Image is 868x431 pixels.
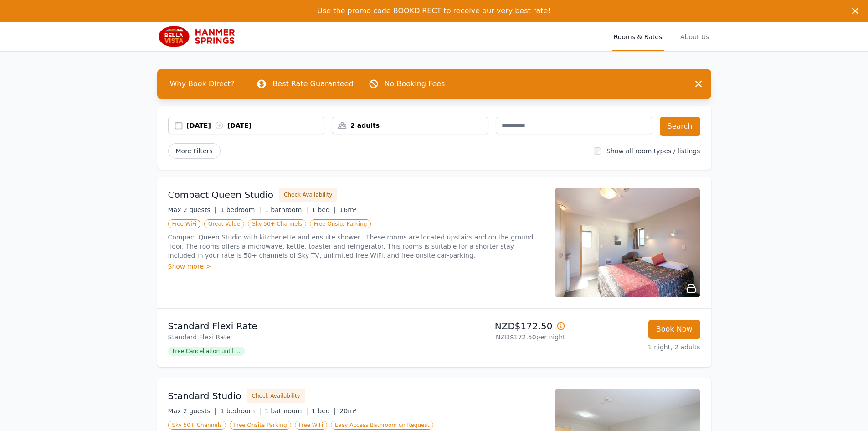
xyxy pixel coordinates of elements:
[312,206,336,213] span: 1 bed |
[279,188,337,202] button: Check Availability
[168,233,544,260] p: Compact Queen Studio with kitchenette and ensuite shower. These rooms are located upstairs and on...
[438,320,565,332] p: NZD$172.50
[295,421,328,430] span: Free WiFi
[339,407,356,415] span: 20m²
[168,421,226,430] span: Sky 50+ Channels
[168,320,431,332] p: Standard Flexi Rate
[385,78,445,89] p: No Booking Fees
[187,121,324,130] div: [DATE] [DATE]
[247,389,305,403] button: Check Availability
[265,407,308,415] span: 1 bathroom |
[220,206,261,213] span: 1 bedroom |
[248,219,306,228] span: Sky 50+ Channels
[168,219,201,228] span: Free WiFi
[168,407,217,415] span: Max 2 guests |
[606,147,700,155] label: Show all room types / listings
[204,219,244,228] span: Great Value
[163,75,242,93] span: Why Book Direct?
[168,206,217,213] span: Max 2 guests |
[339,206,356,213] span: 16m²
[317,6,551,15] span: Use the promo code BOOKDIRECT to receive our very best rate!
[265,206,308,213] span: 1 bathroom |
[168,262,544,271] div: Show more >
[310,219,371,228] span: Free Onsite Parking
[678,22,711,51] a: About Us
[660,117,700,136] button: Search
[612,22,664,51] a: Rooms & Rates
[168,332,431,342] p: Standard Flexi Rate
[648,320,700,339] button: Book Now
[168,347,245,356] span: Free Cancellation until ...
[230,421,291,430] span: Free Onsite Parking
[331,421,433,430] span: Easy Access Bathroom on Request
[168,143,221,159] span: More Filters
[168,188,274,201] h3: Compact Queen Studio
[332,121,488,130] div: 2 adults
[157,26,245,47] img: Bella Vista Hanmer Springs
[220,407,261,415] span: 1 bedroom |
[168,389,241,402] h3: Standard Studio
[312,407,336,415] span: 1 bed |
[573,343,700,352] p: 1 night, 2 adults
[272,78,353,89] p: Best Rate Guaranteed
[438,332,565,342] p: NZD$172.50 per night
